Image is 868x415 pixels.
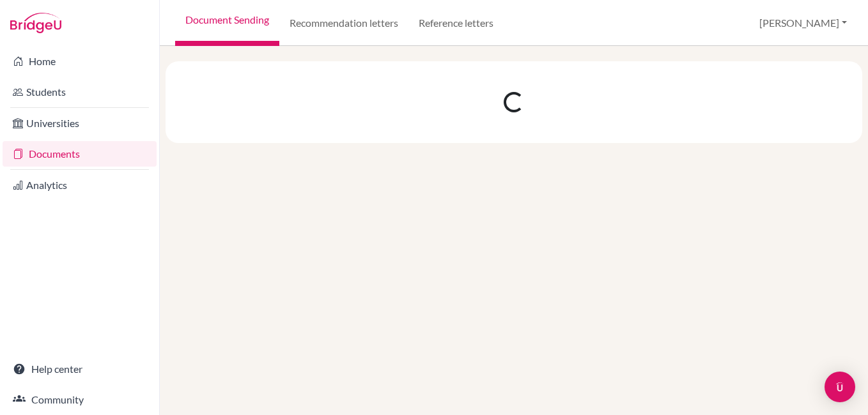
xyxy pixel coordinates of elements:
div: Open Intercom Messenger [825,372,855,402]
a: Students [3,79,157,105]
a: Home [3,49,157,74]
button: [PERSON_NAME] [754,11,853,35]
a: Community [3,387,157,412]
img: Bridge-U [10,13,61,33]
a: Analytics [3,172,157,198]
a: Documents [3,141,157,167]
a: Help center [3,356,157,382]
a: Universities [3,110,157,136]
